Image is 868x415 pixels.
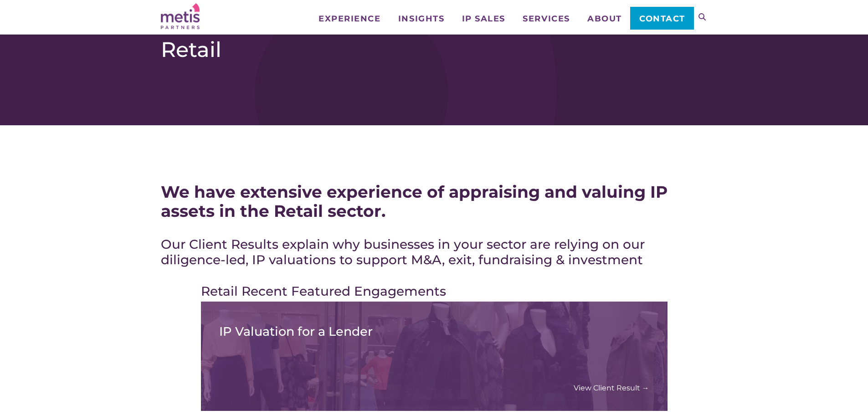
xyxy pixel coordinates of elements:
[161,236,708,267] h3: Our Client Results explain why businesses in your sector are relying on our diligence-led, IP val...
[161,37,708,62] h1: Retail
[630,7,693,30] a: Contact
[639,15,685,23] span: Contact
[574,383,649,393] a: View Client Result →
[219,324,649,339] h3: IP Valuation for a Lender
[462,15,505,23] span: IP Sales
[318,15,380,23] span: Experience
[587,15,622,23] span: About
[398,15,444,23] span: Insights
[523,15,570,23] span: Services
[161,182,668,221] strong: We have extensive experience of appraising and valuing IP assets in the Retail sector.
[201,283,668,299] div: Retail Recent Featured Engagements
[161,3,200,29] img: Metis Partners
